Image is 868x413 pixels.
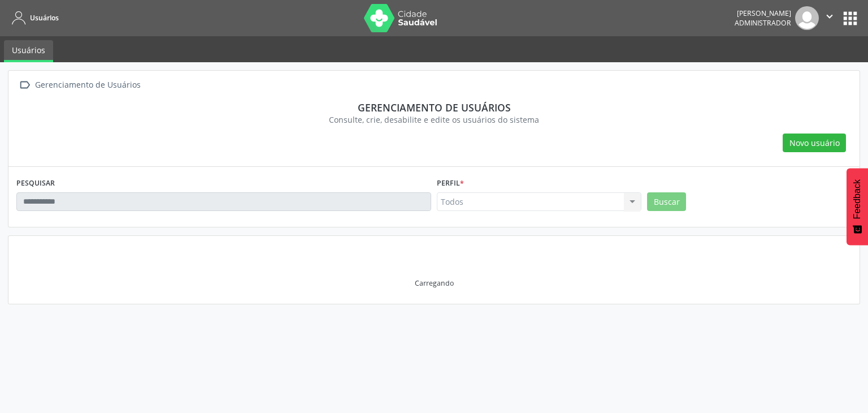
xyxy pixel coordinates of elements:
[647,192,686,212] button: Buscar
[30,13,59,23] span: Usuários
[823,10,836,23] i: 
[8,8,59,27] a: Usuários
[840,8,860,28] button: apps
[789,137,840,149] span: Novo usuário
[33,77,142,93] div: Gerenciamento de Usuários
[852,179,862,219] span: Feedback
[735,8,791,18] div: [PERSON_NAME]
[24,101,844,114] div: Gerenciamento de usuários
[819,6,840,30] button: 
[16,77,142,93] a:  Gerenciamento de Usuários
[795,6,819,30] img: img
[437,175,464,192] label: Perfil
[735,18,791,28] span: Administrador
[415,278,454,288] div: Carregando
[4,40,53,62] a: Usuários
[783,134,846,153] button: Novo usuário
[847,168,868,245] button: Feedback - Mostrar pesquisa
[24,114,844,126] div: Consulte, crie, desabilite e edite os usuários do sistema
[16,77,33,93] i: 
[16,175,55,192] label: PESQUISAR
